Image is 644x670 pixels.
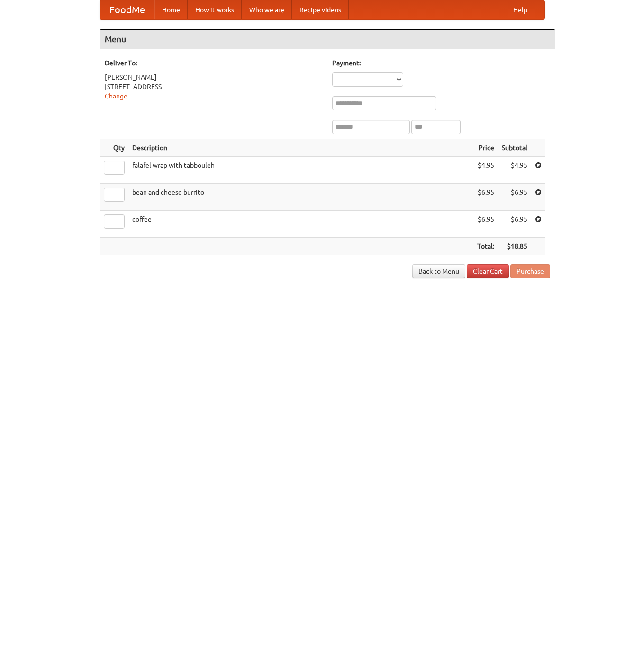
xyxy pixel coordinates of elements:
[242,0,292,19] a: Who we are
[100,0,154,19] a: FoodMe
[473,184,498,211] td: $6.95
[128,157,473,184] td: falafel wrap with tabbouleh
[412,264,465,278] a: Back to Menu
[506,0,535,19] a: Help
[188,0,242,19] a: How it works
[105,92,127,100] a: Change
[105,58,323,68] h5: Deliver To:
[498,211,531,238] td: $6.95
[292,0,349,19] a: Recipe videos
[128,184,473,211] td: bean and cheese burrito
[105,72,323,82] div: [PERSON_NAME]
[498,238,531,255] th: $18.85
[128,139,473,157] th: Description
[332,58,550,68] h5: Payment:
[510,264,550,278] button: Purchase
[154,0,188,19] a: Home
[498,139,531,157] th: Subtotal
[467,264,509,278] a: Clear Cart
[100,139,128,157] th: Qty
[105,82,323,91] div: [STREET_ADDRESS]
[473,238,498,255] th: Total:
[473,211,498,238] td: $6.95
[498,184,531,211] td: $6.95
[100,30,555,49] h4: Menu
[128,211,473,238] td: coffee
[473,139,498,157] th: Price
[498,157,531,184] td: $4.95
[473,157,498,184] td: $4.95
